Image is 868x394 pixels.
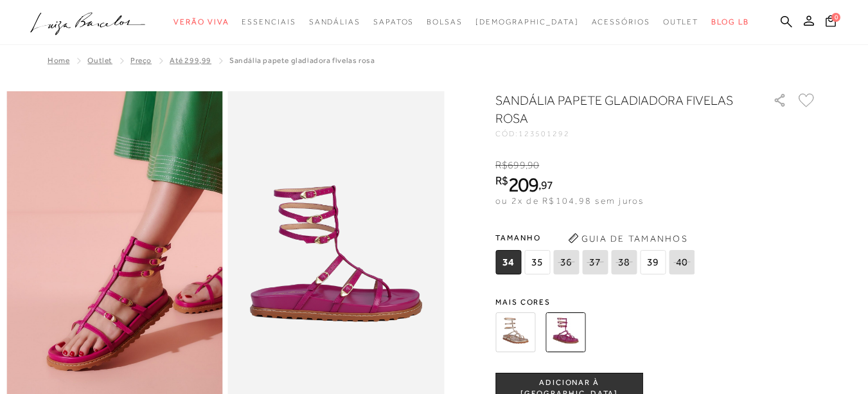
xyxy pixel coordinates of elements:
[229,56,375,65] span: Sandália papete gladiadora fivelas rosa
[592,17,650,26] span: Acessórios
[526,159,540,171] i: ,
[508,173,538,196] span: 209
[541,178,553,192] span: 97
[173,17,229,26] span: Verão Viva
[582,250,608,274] span: 37
[669,250,695,274] span: 40
[427,10,463,34] a: categoryNavScreenReaderText
[538,179,553,191] i: ,
[475,10,579,34] a: noSubCategoriesText
[475,17,579,26] span: [DEMOGRAPHIC_DATA]
[518,129,570,138] span: 123501292
[309,10,360,34] a: categoryNavScreenReaderText
[495,228,698,247] span: Tamanho
[173,10,229,34] a: categoryNavScreenReaderText
[48,56,69,65] a: Home
[663,17,699,26] span: Outlet
[309,17,360,26] span: Sandálias
[242,17,296,26] span: Essenciais
[427,17,463,26] span: Bolsas
[495,298,817,306] span: Mais cores
[495,130,752,138] div: CÓD:
[495,312,535,352] img: Sandália papete gladiadora fivelas dourada
[553,250,579,274] span: 36
[495,250,521,274] span: 34
[495,195,644,206] span: ou 2x de R$104,98 sem juros
[592,10,650,34] a: categoryNavScreenReaderText
[242,10,296,34] a: categoryNavScreenReaderText
[508,159,525,171] span: 699
[663,10,699,34] a: categoryNavScreenReaderText
[711,10,748,34] a: BLOG LB
[527,159,539,171] span: 90
[495,175,508,186] i: R$
[524,250,550,274] span: 35
[170,56,211,65] a: Até 299,99
[373,17,414,26] span: Sapatos
[563,228,692,249] button: Guia de Tamanhos
[495,159,508,171] i: R$
[831,13,840,22] span: 0
[640,250,666,274] span: 39
[711,17,748,26] span: BLOG LB
[130,56,152,65] a: Preço
[545,312,585,352] img: Sandália papete gladiadora fivelas rosa
[373,10,414,34] a: categoryNavScreenReaderText
[495,91,736,127] h1: Sandália papete gladiadora fivelas rosa
[87,56,112,65] a: Outlet
[822,14,840,31] button: 0
[611,250,637,274] span: 38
